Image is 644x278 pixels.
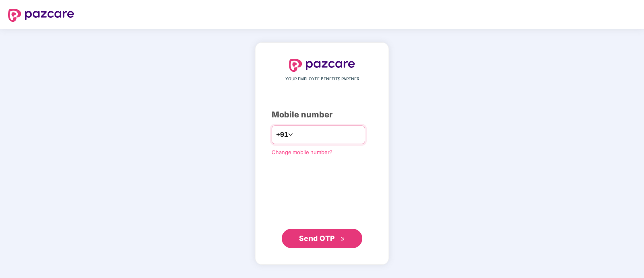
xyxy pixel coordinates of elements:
[288,132,293,137] span: down
[8,9,74,22] img: logo
[282,229,362,248] button: Send OTPdouble-right
[272,149,332,155] a: Change mobile number?
[299,234,335,242] span: Send OTP
[285,76,359,82] span: YOUR EMPLOYEE BENEFITS PARTNER
[340,236,345,242] span: double-right
[272,109,372,121] div: Mobile number
[276,130,288,140] span: +91
[289,59,355,72] img: logo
